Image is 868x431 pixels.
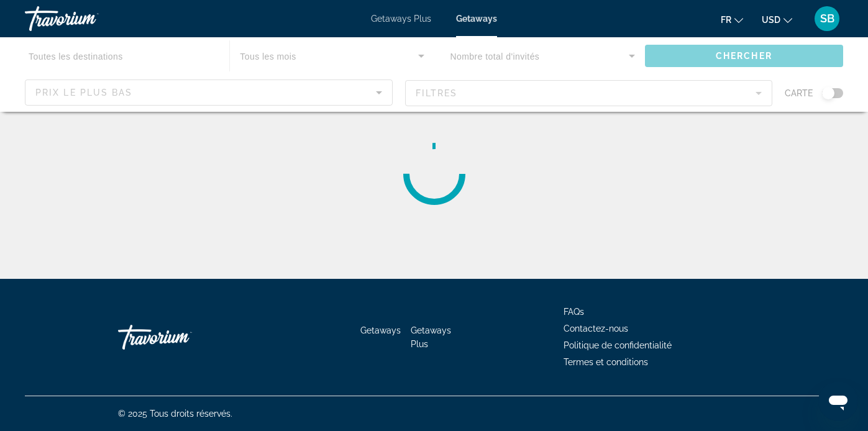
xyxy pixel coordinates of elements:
[25,2,149,35] a: Travorium
[411,325,451,349] a: Getaways Plus
[118,409,232,419] span: © 2025 Tous droits réservés.
[811,6,843,32] button: User Menu
[762,15,780,25] span: USD
[564,307,584,317] a: FAQs
[818,381,858,421] iframe: Bouton de lancement de la fenêtre de messagerie
[721,11,743,29] button: Change language
[360,325,401,335] a: Getaways
[118,319,242,356] a: Travorium
[820,12,834,25] span: SB
[721,15,731,25] span: fr
[456,14,497,24] a: Getaways
[564,357,648,367] a: Termes et conditions
[564,340,672,350] a: Politique de confidentialité
[762,11,792,29] button: Change currency
[371,14,431,24] a: Getaways Plus
[564,324,628,333] a: Contactez-nous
